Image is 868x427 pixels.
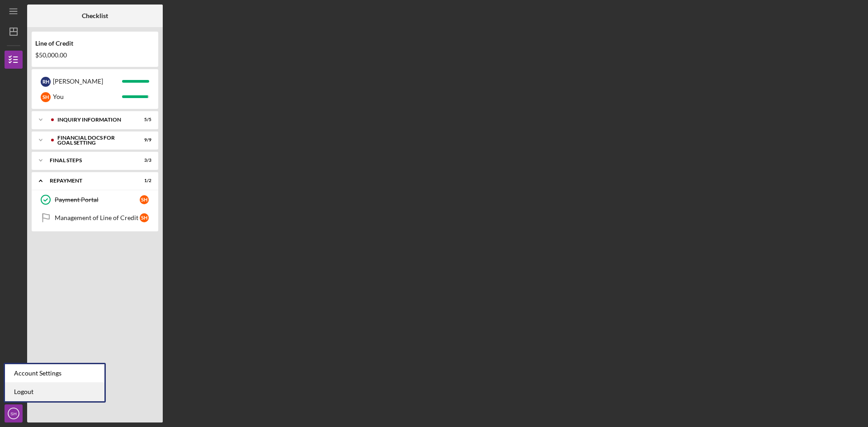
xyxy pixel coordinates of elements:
[10,411,16,416] text: SH
[41,92,51,102] div: S H
[53,89,122,104] div: You
[5,364,104,383] div: Account Settings
[35,40,155,47] div: Line of Credit
[135,117,151,122] div: 5 / 5
[135,137,151,143] div: 9 / 9
[35,52,155,59] div: $50,000.00
[140,195,149,204] div: S H
[36,191,154,209] a: Payment PortalSH
[57,117,129,122] div: INQUIRY INFORMATION
[55,214,140,221] div: Management of Line of Credit
[5,383,104,401] a: Logout
[41,77,51,87] div: R H
[5,404,23,422] button: SH
[57,135,129,145] div: Financial Docs for Goal Setting
[50,158,129,163] div: FINAL STEPS
[135,158,151,163] div: 3 / 3
[50,178,129,183] div: Repayment
[82,12,108,19] b: Checklist
[140,213,149,222] div: S H
[55,196,140,203] div: Payment Portal
[36,209,154,227] a: Management of Line of CreditSH
[53,74,122,89] div: [PERSON_NAME]
[135,178,151,183] div: 1 / 2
